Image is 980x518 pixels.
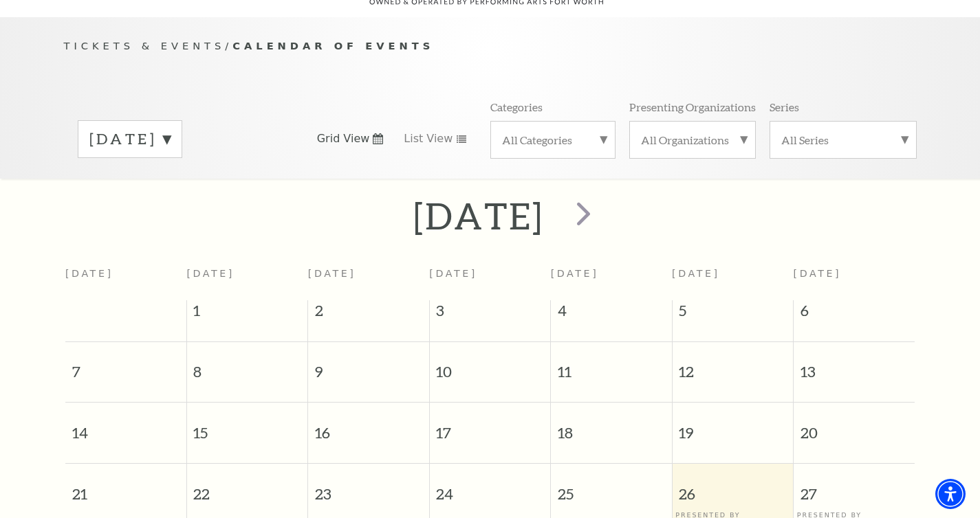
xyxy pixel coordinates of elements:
[413,194,543,238] h2: [DATE]
[64,38,917,55] p: /
[794,464,915,511] span: 27
[187,464,307,511] span: 22
[672,268,720,279] span: [DATE]
[430,403,550,450] span: 17
[673,403,793,450] span: 19
[551,464,671,511] span: 25
[308,342,428,390] span: 9
[232,40,434,52] span: Calendar of Events
[551,300,671,328] span: 4
[935,479,966,509] div: Accessibility Menu
[629,100,756,114] p: Presenting Organizations
[404,131,453,146] span: List View
[556,192,607,240] button: next
[65,403,186,450] span: 14
[429,268,477,279] span: [DATE]
[186,268,235,279] span: [DATE]
[308,268,356,279] span: [DATE]
[308,464,428,511] span: 23
[430,464,550,511] span: 24
[781,133,905,147] label: All Series
[64,40,226,52] span: Tickets & Events
[65,464,186,511] span: 21
[794,300,915,328] span: 6
[673,300,793,328] span: 5
[308,403,428,450] span: 16
[794,403,915,450] span: 20
[317,131,370,146] span: Grid View
[430,342,550,390] span: 10
[430,300,550,328] span: 3
[65,260,186,300] th: [DATE]
[187,342,307,390] span: 8
[65,342,186,390] span: 7
[794,342,915,390] span: 13
[490,100,543,114] p: Categories
[187,300,307,328] span: 1
[187,403,307,450] span: 15
[551,268,599,279] span: [DATE]
[551,342,671,390] span: 11
[308,300,428,328] span: 2
[794,268,842,279] span: [DATE]
[673,464,793,511] span: 26
[89,128,171,150] label: [DATE]
[641,133,744,147] label: All Organizations
[770,100,799,114] p: Series
[673,342,793,390] span: 12
[551,403,671,450] span: 18
[502,133,604,147] label: All Categories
